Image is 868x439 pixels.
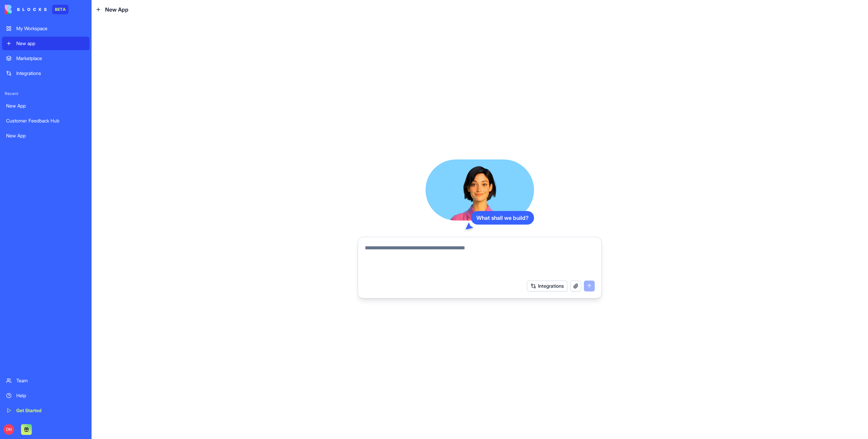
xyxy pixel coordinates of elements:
div: Marketplace [16,55,85,62]
div: My Workspace [16,25,85,32]
div: BETA [52,5,68,14]
img: logo [5,5,47,14]
div: Team [16,377,85,384]
a: BETA [5,5,68,14]
a: Team [2,374,90,387]
span: Recent [2,91,90,96]
a: Help [2,389,90,402]
a: New App [2,129,90,142]
div: Help [16,392,85,399]
span: New App [105,5,129,14]
div: New app [16,40,85,47]
div: Customer Feedback Hub [6,117,85,124]
a: Get Started [2,404,90,417]
div: New App [6,102,85,109]
a: Integrations [2,66,90,80]
a: Marketplace [2,52,90,65]
div: Integrations [16,70,85,77]
a: New App [2,99,90,113]
div: New App [6,132,85,139]
div: Get Started [16,407,85,414]
a: Customer Feedback Hub [2,114,90,128]
span: DN [3,424,14,435]
a: New app [2,37,90,50]
button: Integrations [527,281,568,291]
a: My Workspace [2,22,90,35]
div: What shall we build? [471,211,534,225]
